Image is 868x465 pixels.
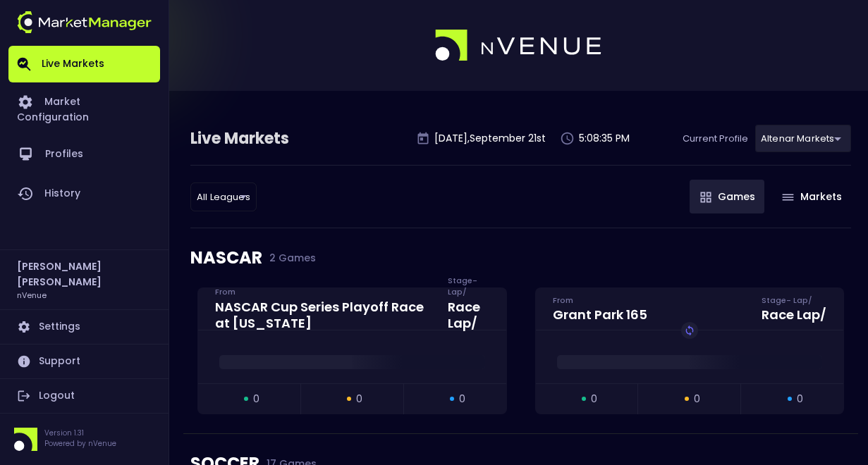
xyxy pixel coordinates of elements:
[8,174,160,213] a: History
[215,299,431,332] div: NASCAR Cup Series Playoff Race at [US_STATE]
[797,392,803,407] span: 0
[8,135,160,174] a: Profiles
[771,180,851,213] button: Markets
[44,428,116,438] p: Version 1.31
[755,125,851,152] div: Altenar Markets
[553,306,647,323] div: Grant Park 165
[683,132,748,146] p: Current Profile
[762,306,826,323] div: Race Lap /
[459,392,465,407] span: 0
[8,310,160,344] a: Settings
[17,11,152,33] img: logo
[448,287,489,298] div: Stage - Lap /
[356,392,362,407] span: 0
[17,290,47,300] h3: nVenue
[684,325,695,336] img: replayImg
[215,287,431,298] div: From
[448,299,489,332] div: Race Lap /
[700,192,711,203] img: gameIcon
[694,392,700,407] span: 0
[253,392,259,407] span: 0
[8,345,160,378] a: Support
[190,128,362,150] div: Live Markets
[262,252,316,263] span: 2 Games
[762,294,826,306] div: Stage - Lap /
[8,379,160,413] a: Logout
[579,131,630,146] p: 5:08:35 PM
[553,294,647,306] div: From
[690,180,764,213] button: Games
[44,438,116,449] p: Powered by nVenue
[434,131,546,146] p: [DATE] , September 21 st
[435,30,603,62] img: logo
[190,228,851,287] div: NASCAR
[591,392,597,407] span: 0
[17,259,152,290] h2: [PERSON_NAME] [PERSON_NAME]
[782,194,794,201] img: gameIcon
[8,428,160,451] div: Version 1.31Powered by nVenue
[8,82,160,135] a: Market Configuration
[190,182,257,211] div: Altenar Markets
[8,46,160,82] a: Live Markets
